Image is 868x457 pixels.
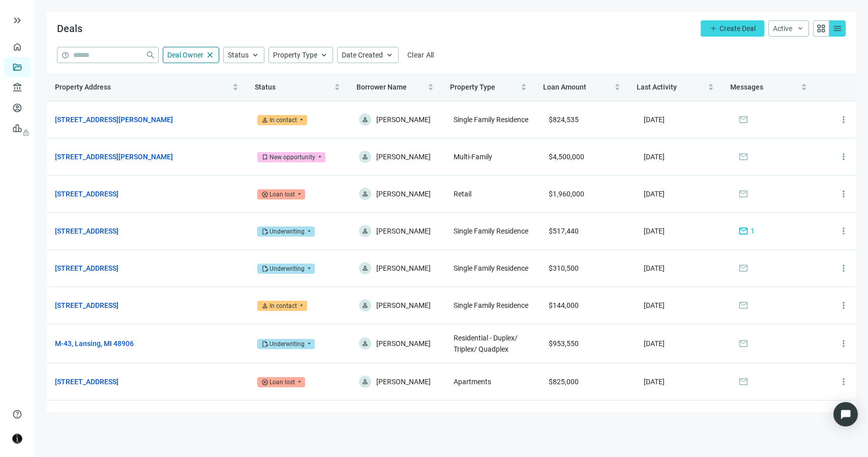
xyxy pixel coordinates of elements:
[738,300,749,310] span: mail
[543,83,586,91] span: Loan Amount
[205,50,215,60] span: close
[738,338,749,349] span: mail
[833,147,854,167] button: more_vert
[407,51,434,59] span: Clear All
[454,153,492,161] span: Multi-Family
[644,227,665,235] span: [DATE]
[832,23,843,34] span: menu
[376,113,431,126] span: [PERSON_NAME]
[362,265,369,272] span: person
[362,340,369,347] span: person
[55,376,118,387] a: [STREET_ADDRESS]
[738,152,749,162] span: mail
[839,115,849,125] span: more_vert
[270,264,305,274] div: Underwriting
[270,301,297,311] div: In contact
[701,20,764,37] button: addCreate Deal
[454,334,518,353] span: Residential - Duplex/ Triplex/ Quadplex
[549,301,579,309] span: $144,000
[55,225,118,237] a: [STREET_ADDRESS]
[55,83,111,91] span: Property Address
[644,378,665,386] span: [DATE]
[270,189,295,199] div: Loan lost
[261,265,268,272] span: edit_document
[270,115,297,125] div: In contact
[55,338,134,349] a: M-43, Lansing, MI 48906
[549,116,579,124] span: $824,535
[376,299,431,311] span: [PERSON_NAME]
[833,333,854,354] button: more_vert
[55,151,173,162] a: [STREET_ADDRESS][PERSON_NAME]
[738,263,749,273] span: mail
[839,377,849,387] span: more_vert
[738,189,749,199] span: mail
[839,338,849,349] span: more_vert
[356,83,407,91] span: Borrower Name
[549,153,584,161] span: $4,500,000
[273,51,317,59] span: Property Type
[549,190,584,198] span: $1,960,000
[261,379,268,386] span: cancel
[251,50,260,60] span: keyboard_arrow_up
[376,188,431,200] span: [PERSON_NAME]
[261,191,268,198] span: cancel
[376,337,431,350] span: [PERSON_NAME]
[773,24,792,33] span: Active
[751,225,755,237] span: 1
[270,226,305,237] div: Underwriting
[454,264,528,272] span: Single Family Residence
[644,116,665,124] span: [DATE]
[549,227,579,235] span: $517,440
[549,378,579,386] span: $825,000
[362,153,369,160] span: person
[385,50,394,60] span: keyboard_arrow_up
[816,23,826,34] span: grid_view
[228,51,249,59] span: Status
[376,376,431,388] span: [PERSON_NAME]
[55,114,173,125] a: [STREET_ADDRESS][PERSON_NAME]
[644,301,665,309] span: [DATE]
[833,402,858,426] div: Open Intercom Messenger
[376,262,431,274] span: [PERSON_NAME]
[730,83,763,91] span: Messages
[362,378,369,385] span: person
[13,434,22,443] img: avatar
[12,409,22,419] span: help
[833,221,854,241] button: more_vert
[833,258,854,278] button: more_vert
[55,188,118,199] a: [STREET_ADDRESS]
[167,51,203,59] span: Deal Owner
[376,151,431,163] span: [PERSON_NAME]
[261,302,268,309] span: person
[720,24,756,33] span: Create Deal
[738,115,749,125] span: mail
[839,189,849,199] span: more_vert
[454,190,471,198] span: Retail
[270,152,315,162] div: New opportunity
[362,116,369,123] span: person
[454,301,528,309] span: Single Family Residence
[644,153,665,161] span: [DATE]
[839,226,849,236] span: more_vert
[454,116,528,124] span: Single Family Residence
[644,190,665,198] span: [DATE]
[454,378,491,386] span: Apartments
[11,14,23,26] button: keyboard_double_arrow_right
[261,117,268,124] span: person
[549,339,579,348] span: $953,550
[261,154,268,161] span: bookmark
[261,228,268,235] span: edit_document
[644,264,665,272] span: [DATE]
[261,340,268,348] span: edit_document
[55,300,118,311] a: [STREET_ADDRESS]
[709,24,717,33] span: add
[55,263,118,274] a: [STREET_ADDRESS]
[362,227,369,235] span: person
[62,51,69,59] span: help
[637,83,677,91] span: Last Activity
[839,152,849,162] span: more_vert
[362,190,369,197] span: person
[454,227,528,235] span: Single Family Residence
[376,225,431,237] span: [PERSON_NAME]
